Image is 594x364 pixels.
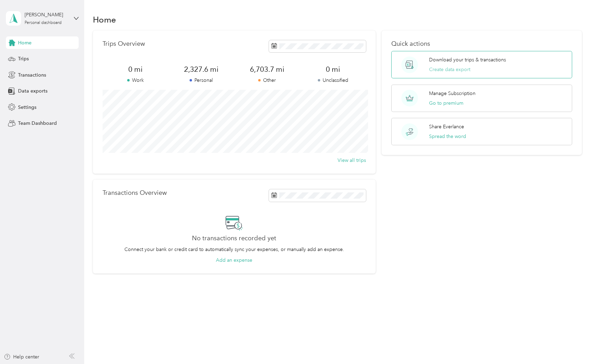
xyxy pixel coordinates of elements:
span: Settings [18,104,36,111]
span: Team Dashboard [18,120,57,127]
span: Trips [18,55,29,62]
p: Quick actions [391,40,572,47]
span: 0 mi [300,64,366,74]
button: Spread the word [429,133,466,140]
button: Help center [4,353,39,361]
p: Manage Subscription [429,90,475,97]
span: 6,703.7 mi [234,64,300,74]
iframe: Everlance-gr Chat Button Frame [555,325,594,364]
button: Create data export [429,66,470,73]
div: [PERSON_NAME] [25,11,68,18]
p: Unclassified [300,77,366,84]
span: 2,327.6 mi [168,64,234,74]
p: Work [103,77,168,84]
p: Transactions Overview [103,189,167,197]
p: Connect your bank or credit card to automatically sync your expenses, or manually add an expense. [124,246,344,253]
div: Personal dashboard [25,21,62,25]
button: Add an expense [216,257,252,264]
p: Other [234,77,300,84]
p: Share Everlance [429,123,464,130]
span: Transactions [18,71,46,79]
h2: No transactions recorded yet [192,235,276,242]
span: Home [18,39,32,46]
h1: Home [93,16,116,23]
span: 0 mi [103,64,168,74]
button: Go to premium [429,99,463,107]
span: Data exports [18,87,47,95]
p: Download your trips & transactions [429,56,506,63]
button: View all trips [338,157,366,164]
p: Trips Overview [103,40,145,47]
p: Personal [168,77,234,84]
